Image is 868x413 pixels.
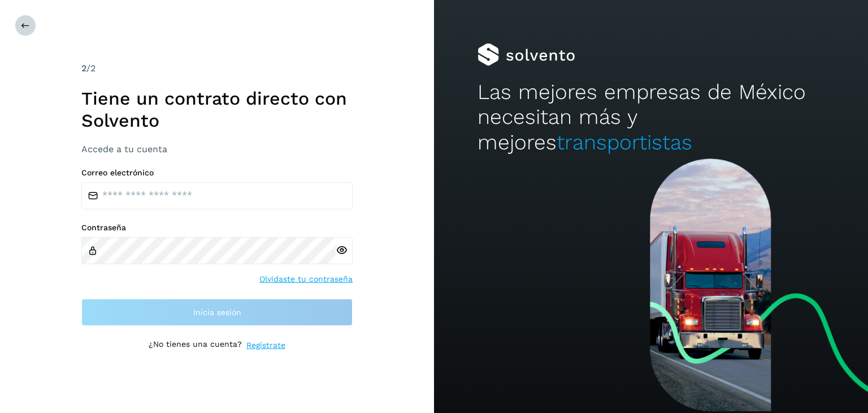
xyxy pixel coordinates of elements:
[81,144,353,154] h3: Accede a tu cuenta
[246,339,285,351] a: Regístrate
[81,299,353,326] button: Inicia sesión
[259,273,353,285] a: Olvidaste tu contraseña
[81,63,86,74] span: 2
[81,223,353,233] label: Contraseña
[149,339,242,351] p: ¿No tienes una cuenta?
[81,88,353,131] h1: Tiene un contrato directo con Solvento
[193,308,241,316] span: Inicia sesión
[81,62,353,75] div: /2
[557,130,692,154] span: transportistas
[478,80,824,155] h2: Las mejores empresas de México necesitan más y mejores
[81,168,353,178] label: Correo electrónico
